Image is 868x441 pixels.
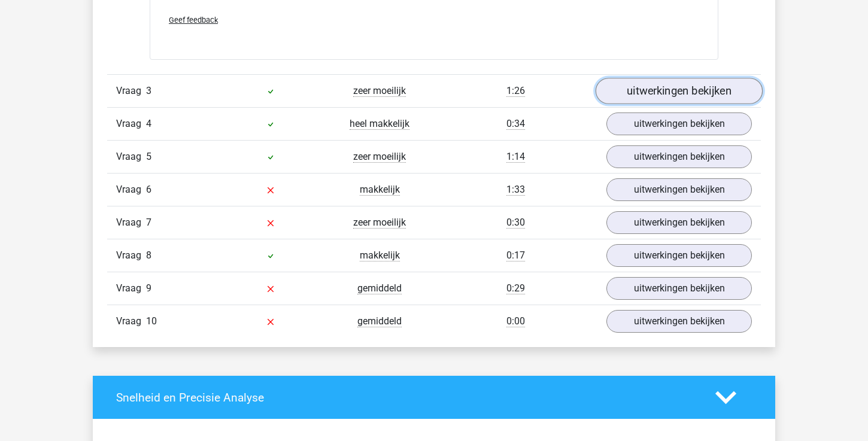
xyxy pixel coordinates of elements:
[506,151,525,163] span: 1:14
[116,314,146,329] span: Vraag
[506,118,525,130] span: 0:34
[350,118,409,130] span: heel makkelijk
[606,244,752,267] a: uitwerkingen bekijken
[606,211,752,234] a: uitwerkingen bekijken
[506,217,525,229] span: 0:30
[146,217,151,228] span: 7
[357,315,402,327] span: gemiddeld
[353,217,406,229] span: zeer moeilijk
[360,250,400,261] span: makkelijk
[116,281,146,296] span: Vraag
[357,282,402,294] span: gemiddeld
[146,184,151,195] span: 6
[360,184,400,196] span: makkelijk
[606,310,752,333] a: uitwerkingen bekijken
[146,282,151,294] span: 9
[506,184,525,196] span: 1:33
[146,315,157,327] span: 10
[116,150,146,164] span: Vraag
[596,78,763,104] a: uitwerkingen bekijken
[116,248,146,263] span: Vraag
[506,250,525,261] span: 0:17
[116,215,146,230] span: Vraag
[606,178,752,201] a: uitwerkingen bekijken
[606,277,752,300] a: uitwerkingen bekijken
[353,85,406,97] span: zeer moeilijk
[146,151,151,162] span: 5
[506,282,525,294] span: 0:29
[146,118,151,129] span: 4
[116,391,697,404] h4: Snelheid en Precisie Analyse
[606,145,752,168] a: uitwerkingen bekijken
[116,183,146,197] span: Vraag
[353,151,406,163] span: zeer moeilijk
[146,85,151,96] span: 3
[116,84,146,98] span: Vraag
[146,250,151,261] span: 8
[606,112,752,135] a: uitwerkingen bekijken
[506,315,525,327] span: 0:00
[506,85,525,97] span: 1:26
[116,117,146,131] span: Vraag
[169,16,218,25] span: Geef feedback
